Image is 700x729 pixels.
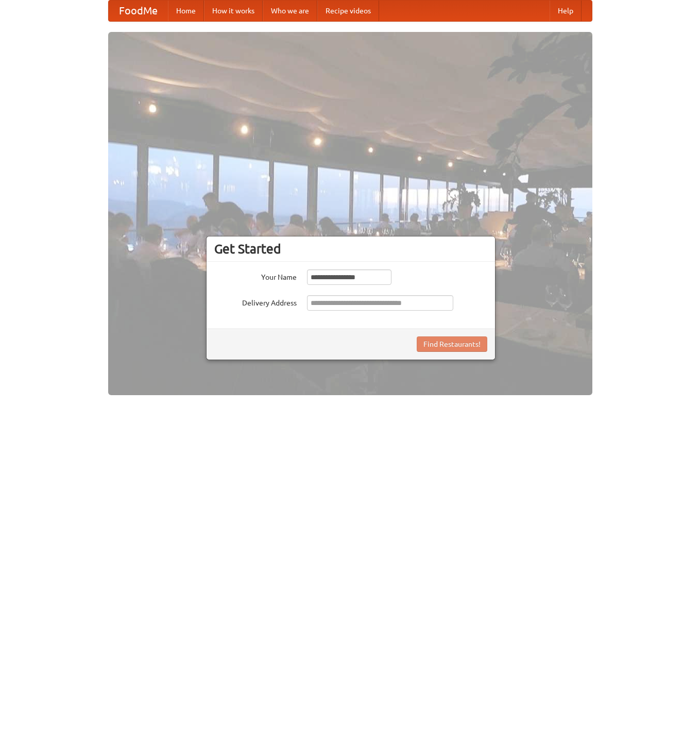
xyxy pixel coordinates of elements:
[109,1,168,21] a: FoodMe
[550,1,582,21] a: Help
[168,1,204,21] a: Home
[317,1,379,21] a: Recipe videos
[214,295,297,308] label: Delivery Address
[204,1,263,21] a: How it works
[214,241,487,257] h3: Get Started
[263,1,317,21] a: Who we are
[214,269,297,282] label: Your Name
[417,336,487,352] button: Find Restaurants!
